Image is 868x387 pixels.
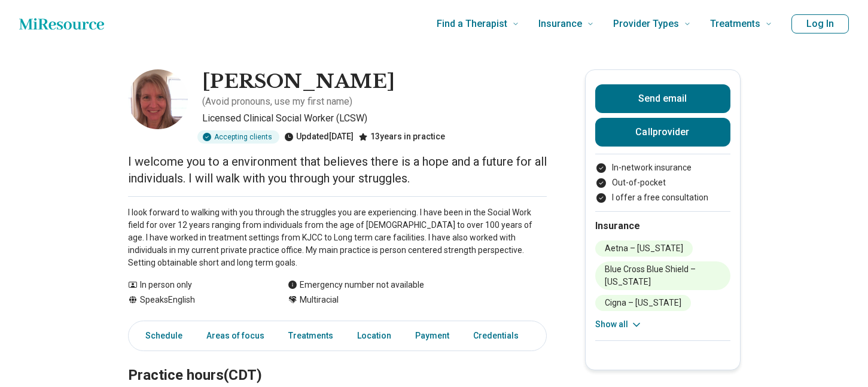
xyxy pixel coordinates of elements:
[202,69,395,95] h1: [PERSON_NAME]
[202,111,547,126] p: Licensed Clinical Social Worker (LCSW)
[128,69,188,129] img: Sharon Birtell, Licensed Clinical Social Worker (LCSW)
[128,206,547,269] p: I look forward to walking with you through the struggles you are experiencing. I have been in the...
[595,84,730,113] button: Send email
[300,294,339,306] span: Multiracial
[358,130,445,144] div: 13 years in practice
[197,130,279,144] div: Accepting clients
[466,324,533,348] a: Credentials
[19,12,104,36] a: Home page
[128,337,547,386] h2: Practice hours (CDT)
[595,161,730,204] ul: Payment options
[288,279,424,291] div: Emergency number not available
[595,161,730,174] li: In-network insurance
[595,176,730,189] li: Out-of-pocket
[128,153,547,187] p: I welcome you to a environment that believes there is a hope and a future for all individuals. I ...
[350,324,398,348] a: Location
[710,16,760,32] span: Treatments
[199,324,272,348] a: Areas of focus
[791,14,849,33] button: Log In
[128,279,264,291] div: In person only
[202,95,352,109] p: ( Avoid pronouns, use my first name )
[595,261,730,290] li: Blue Cross Blue Shield – [US_STATE]
[595,118,730,147] button: Callprovider
[437,16,507,32] span: Find a Therapist
[281,324,340,348] a: Treatments
[595,318,642,331] button: Show all
[595,240,693,257] li: Aetna – [US_STATE]
[595,219,730,233] h2: Insurance
[595,191,730,204] li: I offer a free consultation
[284,130,354,144] div: Updated [DATE]
[408,324,456,348] a: Payment
[131,324,190,348] a: Schedule
[128,294,264,306] div: Speaks English
[538,16,582,32] span: Insurance
[613,16,679,32] span: Provider Types
[595,295,691,311] li: Cigna – [US_STATE]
